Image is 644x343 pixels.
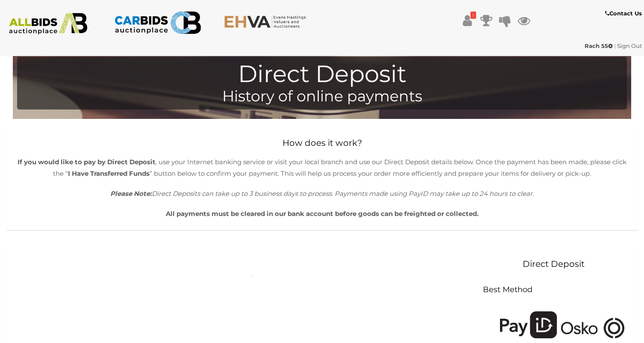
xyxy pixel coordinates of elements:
a: Rach 55 [585,42,614,49]
b: Contact Us [605,10,642,17]
p: , use your Internet banking service or visit your local branch and use our Direct Deposit details... [17,156,627,179]
h3: Best Method [483,286,624,294]
span: | [614,42,616,49]
b: I Have Transferred Funds [68,169,150,177]
h2: Direct Deposit [483,259,624,269]
h2: How does it work? [9,138,635,148]
strong: Rach 55 [585,42,613,49]
b: Please Note: [110,189,152,198]
h4: History of online payments [21,88,623,105]
b: If you would like to pay by Direct Deposit [18,158,156,166]
i: ! [471,12,476,19]
img: CARBIDS.com.au [114,9,201,37]
img: ALLBIDS.com.au [5,13,92,35]
a: Sign Out [617,42,642,49]
h1: Direct Deposit [21,61,623,87]
b: All payments must be cleared in our bank account before goods can be freighted or collected. [166,210,479,218]
img: EHVA.com.au [224,15,311,28]
i: Direct Deposits can take up to 3 business days to process. Payments made using PayID may take up ... [110,189,534,198]
a: ! [461,13,474,28]
a: Contact Us [605,9,644,18]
